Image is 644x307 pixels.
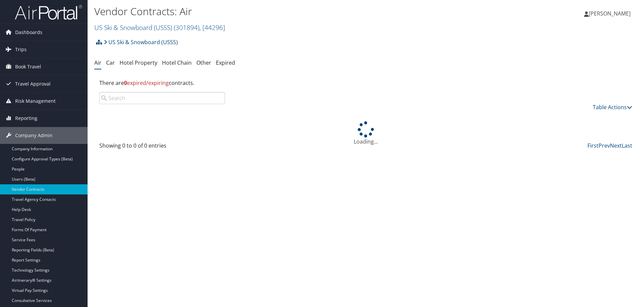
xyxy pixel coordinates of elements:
a: Last [622,142,632,149]
a: First [587,142,599,149]
a: Air [94,59,101,66]
span: Reporting [15,110,37,127]
span: [PERSON_NAME] [589,10,631,17]
div: Showing 0 to 0 of 0 entries [99,142,225,153]
a: [PERSON_NAME] [584,3,637,24]
a: Hotel Property [120,59,157,66]
span: ( 301894 ) [174,23,199,32]
span: Company Admin [15,127,53,144]
a: US Ski & Snowboard (USSS) [94,23,225,32]
a: Car [106,59,115,66]
a: Table Actions [593,103,632,111]
a: Prev [599,142,610,149]
span: Travel Approval [15,75,51,92]
a: Expired [216,59,235,66]
div: There are contracts. [94,74,637,92]
a: US Ski & Snowboard (USSS) [104,35,178,49]
img: airportal-logo.png [15,4,82,20]
span: Dashboards [15,24,42,41]
input: Search [99,92,225,104]
a: Other [196,59,211,66]
div: Loading... [94,121,637,146]
span: Book Travel [15,58,41,75]
h1: Vendor Contracts: Air [94,4,456,19]
span: , [ 44296 ] [199,23,225,32]
span: Risk Management [15,93,56,110]
a: Next [610,142,622,149]
strong: 0 [124,79,127,87]
a: Hotel Chain [162,59,192,66]
span: expired/expiring [124,79,169,87]
span: Trips [15,41,27,58]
